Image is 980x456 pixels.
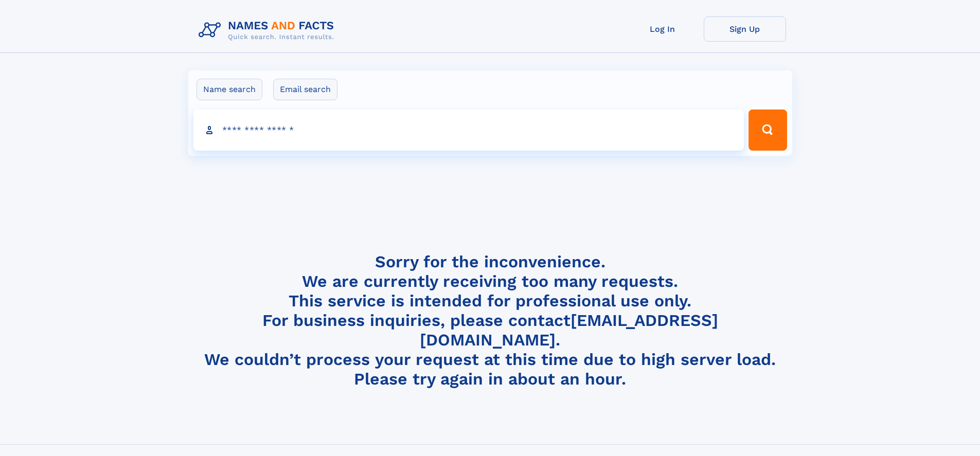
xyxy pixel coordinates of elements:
[621,16,704,42] a: Log In
[193,110,744,151] input: search input
[194,16,343,44] img: Logo Names and Facts
[273,79,337,100] label: Email search
[197,79,262,100] label: Name search
[420,311,718,350] a: [EMAIL_ADDRESS][DOMAIN_NAME]
[704,16,786,42] a: Sign Up
[194,252,786,389] h4: Sorry for the inconvenience. We are currently receiving too many requests. This service is intend...
[749,110,787,151] button: Search Button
